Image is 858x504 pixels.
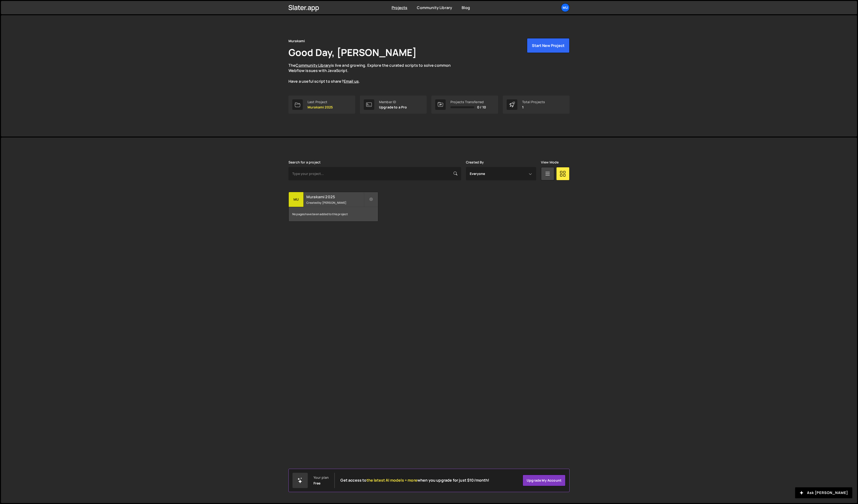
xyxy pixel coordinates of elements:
a: Community Library [417,5,452,10]
button: Ask [PERSON_NAME] [795,487,852,498]
a: Blog [462,5,470,10]
button: Start New Project [527,38,570,53]
div: Total Projects [522,100,545,104]
small: Created by [PERSON_NAME] [306,201,364,205]
span: 0 / 10 [477,105,486,109]
label: View Mode [541,160,559,164]
div: Mu [289,192,304,207]
label: Created By [466,160,484,164]
div: Last Project [308,100,333,104]
h1: Good Day, [PERSON_NAME] [288,46,417,59]
span: the latest AI models + more [367,478,417,483]
h2: Get access to when you upgrade for just $10/month! [340,478,489,483]
a: Last Project Murakami 2025 [288,96,355,114]
div: Free [313,481,321,485]
div: Member ID [379,100,407,104]
div: Projects Transferred [450,100,486,104]
a: Projects [392,5,407,10]
p: The is live and growing. Explore the curated scripts to solve common Webflow issues with JavaScri... [288,63,460,84]
p: Murakami 2025 [308,105,333,109]
label: Search for a project [288,160,321,164]
a: Upgrade my account [523,475,565,486]
a: Community Library [296,63,331,68]
p: 1 [522,105,545,109]
a: Email us [344,79,359,84]
div: Your plan [313,476,329,479]
input: Type your project... [288,167,461,180]
div: No pages have been added to this project [289,207,378,221]
a: Mu Murakami 2025 Created by [PERSON_NAME] No pages have been added to this project [288,192,378,222]
h2: Murakami 2025 [306,194,364,199]
p: Upgrade to a Pro [379,105,407,109]
div: Murakami [288,38,305,44]
a: Mu [561,3,570,12]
